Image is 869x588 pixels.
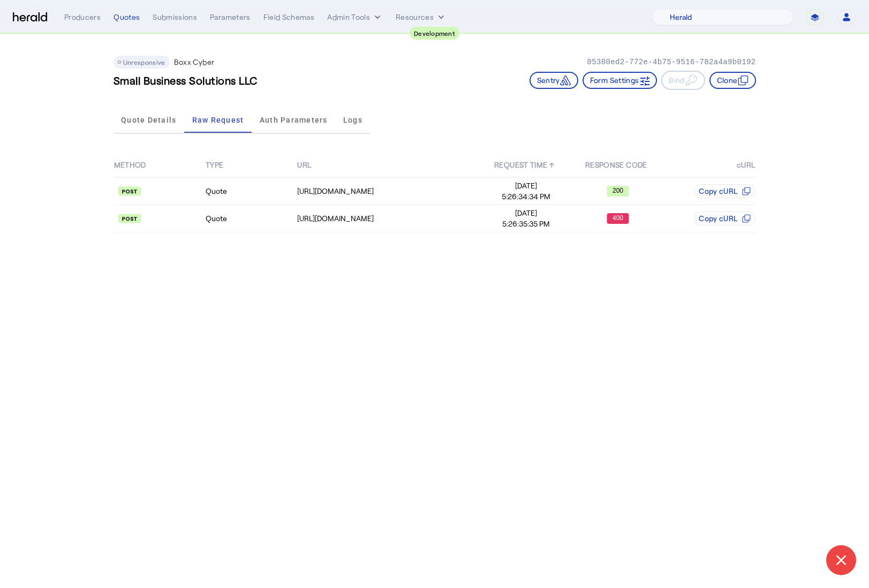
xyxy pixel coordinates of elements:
[343,116,362,124] span: Logs
[153,12,197,22] div: Submissions
[613,214,623,222] text: 400
[664,153,755,177] th: cURL
[613,187,623,194] text: 200
[205,205,297,232] td: Quote
[410,27,459,40] div: Development
[583,72,658,89] button: Form Settings
[481,218,571,229] span: 5:26:35:35 PM
[205,177,297,205] td: Quote
[481,191,571,202] span: 5:26:34:34 PM
[694,184,755,198] button: Copy cURL
[123,58,165,66] span: Unresponsive
[481,208,571,218] span: [DATE]
[192,116,244,124] span: Raw Request
[396,12,447,22] button: Resources dropdown menu
[121,116,176,124] span: Quote Details
[114,73,258,88] h3: Small Business Solutions LLC
[327,12,383,22] button: internal dropdown menu
[297,186,480,197] div: [URL][DOMAIN_NAME]
[210,12,251,22] div: Parameters
[263,12,315,22] div: Field Schemas
[480,153,572,177] th: REQUEST TIME
[64,12,101,22] div: Producers
[114,12,140,22] div: Quotes
[587,57,755,67] p: 05380ed2-772e-4b75-9516-782a4a9b0192
[709,72,756,89] button: Clone
[661,71,705,90] button: Bind
[572,153,664,177] th: RESPONSE CODE
[297,153,480,177] th: URL
[549,160,554,169] span: ↑
[297,213,480,224] div: [URL][DOMAIN_NAME]
[481,180,571,191] span: [DATE]
[114,153,205,177] th: METHOD
[13,12,47,22] img: Herald Logo
[205,153,297,177] th: TYPE
[260,116,328,124] span: Auth Parameters
[174,57,215,67] p: Boxx Cyber
[530,72,578,89] button: Sentry
[694,212,755,225] button: Copy cURL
